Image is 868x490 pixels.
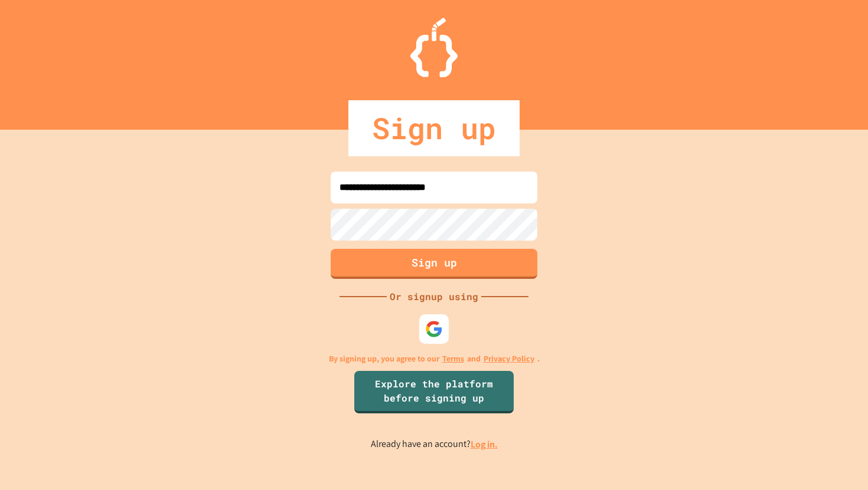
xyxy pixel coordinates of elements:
div: Or signup using [387,290,481,304]
img: Logo.svg [410,18,458,77]
p: Already have an account? [371,437,498,452]
div: Sign up [348,100,520,156]
a: Log in. [471,438,498,450]
a: Privacy Policy [484,353,534,365]
img: google-icon.svg [425,320,443,338]
p: By signing up, you agree to our and . [329,353,540,365]
button: Sign up [331,249,537,279]
a: Terms [442,353,464,365]
a: Explore the platform before signing up [354,371,514,413]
